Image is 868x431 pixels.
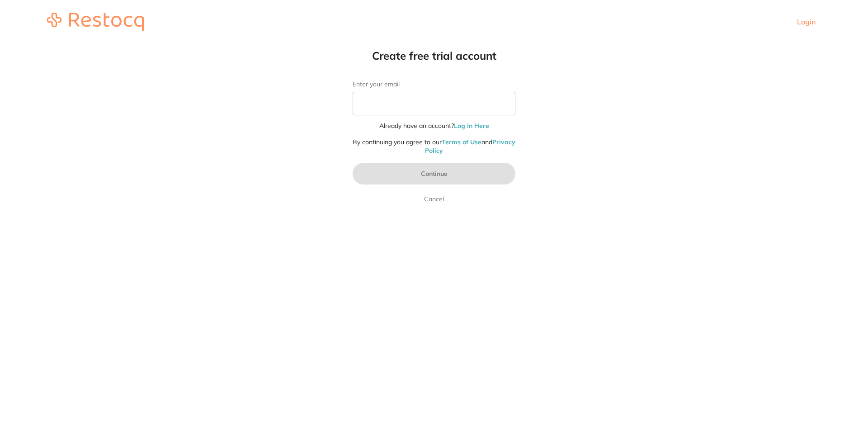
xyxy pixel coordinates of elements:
[454,122,489,130] a: Log In Here
[353,138,515,156] p: By continuing you agree to our and
[353,122,515,131] p: Already have an account?
[47,13,144,31] img: restocq_logo.svg
[353,81,515,88] label: Enter your email
[335,49,533,62] h1: Create free trial account
[422,194,446,204] a: Cancel
[442,138,481,146] a: Terms of Use
[425,138,515,155] a: Privacy Policy
[353,163,515,185] button: Continue
[797,17,816,26] a: Login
